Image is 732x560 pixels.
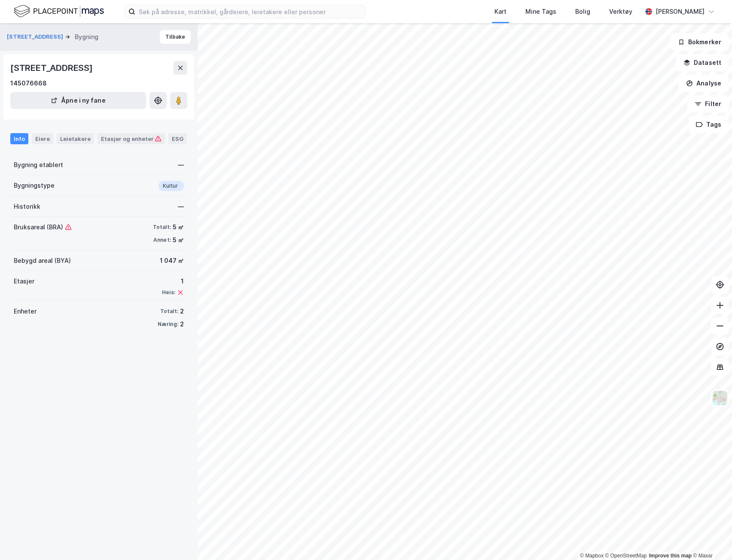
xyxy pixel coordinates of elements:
div: 1 [162,276,184,286]
button: Analyse [679,75,729,92]
div: [STREET_ADDRESS] [10,61,95,75]
div: [PERSON_NAME] [656,6,705,17]
button: [STREET_ADDRESS] [7,33,65,41]
div: 2 [180,306,184,317]
img: logo.f888ab2527a4732fd821a326f86c7f29.svg [14,4,104,19]
div: Bruksareal (BRA) [14,222,72,232]
button: Tags [689,116,729,133]
div: Historikk [14,201,40,212]
div: Annet: [153,237,171,243]
div: Næring: [158,321,178,328]
div: Bolig [575,6,590,17]
button: Åpne i ny fane [10,92,146,109]
div: 2 [180,319,184,329]
div: Heis: [162,289,175,296]
a: Improve this map [649,553,692,559]
div: Info [10,133,28,144]
div: ESG [168,133,187,144]
div: Totalt: [153,224,171,231]
input: Søk på adresse, matrikkel, gårdeiere, leietakere eller personer [135,5,365,18]
div: Etasjer [14,276,34,286]
a: OpenStreetMap [605,553,647,559]
div: Enheter [14,306,37,317]
div: Bygning [75,32,98,42]
div: Etasjer og enheter [101,135,162,143]
div: Bebygd areal (BYA) [14,256,71,266]
div: 5 ㎡ [173,235,184,245]
div: Mine Tags [525,6,556,17]
div: Bygning etablert [14,160,63,170]
div: — [178,160,184,170]
div: 1 047 ㎡ [160,256,184,266]
img: Z [712,390,728,406]
div: Verktøy [609,6,632,17]
button: Tilbake [160,30,191,44]
div: Leietakere [57,133,94,144]
button: Bokmerker [671,33,729,51]
div: Kontrollprogram for chat [689,519,732,560]
div: Kart [494,6,506,17]
div: 145076668 [10,78,47,88]
div: 5 ㎡ [173,222,184,232]
div: Bygningstype [14,180,55,191]
iframe: Chat Widget [689,519,732,560]
div: Eiere [32,133,53,144]
button: Filter [687,95,729,113]
div: — [178,201,184,212]
a: Mapbox [580,553,604,559]
div: Totalt: [160,308,178,315]
button: Datasett [676,54,729,71]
